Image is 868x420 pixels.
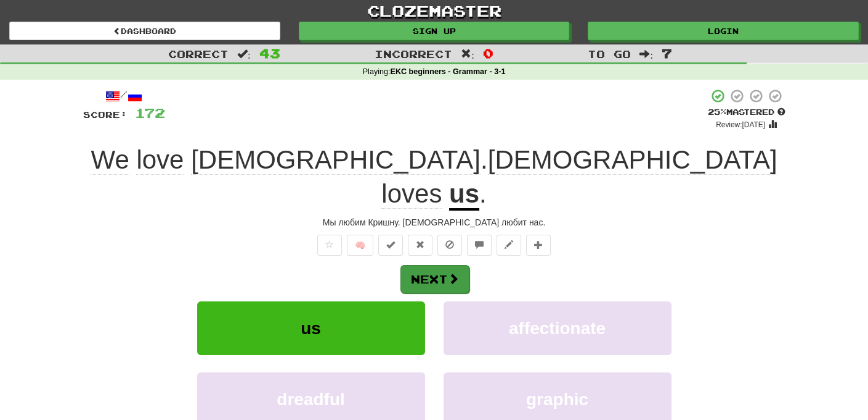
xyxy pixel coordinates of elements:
button: Set this sentence to 100% Mastered (alt+m) [378,235,403,256]
button: affectionate [444,301,671,355]
span: affectionate [509,319,606,338]
span: graphic [526,390,588,409]
button: us [197,301,425,355]
span: dreadful [277,390,344,409]
span: We [91,145,129,175]
span: . [479,179,487,208]
button: Add to collection (alt+a) [526,235,551,256]
button: Reset to 0% Mastered (alt+r) [408,235,432,256]
span: 0 [483,46,493,61]
span: [DEMOGRAPHIC_DATA] [191,145,481,175]
a: Dashboard [9,22,280,40]
button: Edit sentence (alt+d) [497,235,521,256]
button: Ignore sentence (alt+i) [437,235,462,256]
button: 🧠 [347,235,373,256]
span: us [301,319,321,338]
span: 43 [259,46,280,61]
button: Next [400,265,469,293]
span: loves [381,179,442,209]
a: Login [588,22,859,40]
strong: EKC beginners - Grammar - 3-1 [390,67,505,76]
div: Мы любим Кришну. [DEMOGRAPHIC_DATA] любит нас. [83,216,785,229]
span: love [136,145,184,175]
span: 172 [135,105,165,120]
span: 7 [662,46,672,61]
u: us [449,179,479,211]
span: Score: [83,109,128,120]
a: Sign up [299,22,570,40]
button: Favorite sentence (alt+f) [317,235,342,256]
div: / [83,88,165,104]
span: : [461,49,474,59]
span: 25 % [708,107,726,117]
span: [DEMOGRAPHIC_DATA] [488,145,777,175]
span: : [639,49,653,59]
span: . [91,145,777,208]
small: Review: [DATE] [716,120,765,129]
span: To go [588,48,631,60]
span: : [237,49,251,59]
span: Incorrect [375,48,452,60]
button: Discuss sentence (alt+u) [467,235,492,256]
div: Mastered [708,107,785,118]
span: Correct [168,48,229,60]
